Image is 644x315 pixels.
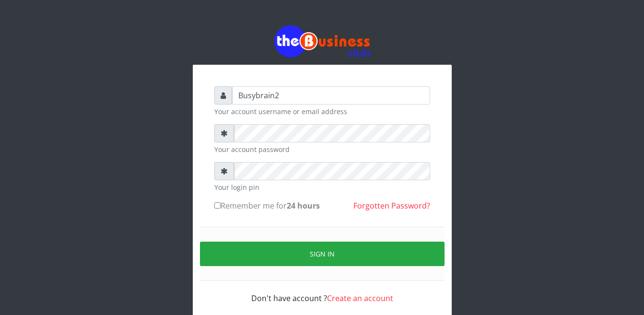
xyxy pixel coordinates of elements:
[214,281,430,304] div: Don't have account ?
[287,200,320,211] b: 24 hours
[214,106,430,117] small: Your account username or email address
[214,202,221,209] input: Remember me for24 hours
[214,144,430,154] small: Your account password
[232,86,430,105] input: Username or email address
[353,200,430,211] a: Forgotten Password?
[200,242,445,266] button: Sign in
[214,200,320,211] label: Remember me for
[214,182,430,192] small: Your login pin
[327,293,393,303] a: Create an account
